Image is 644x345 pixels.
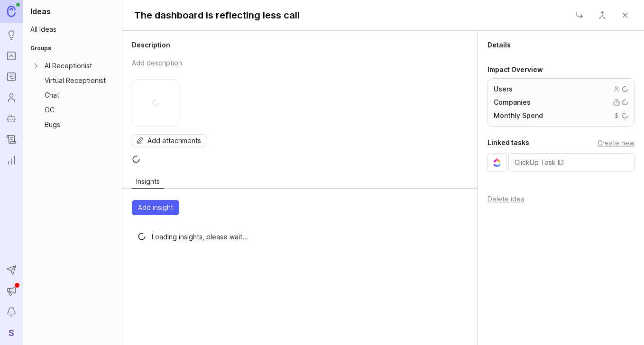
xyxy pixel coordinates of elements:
h2: Groups [30,44,51,53]
button: S [3,324,20,341]
a: Changelog [3,131,20,148]
button: Send to Autopilot [3,262,20,279]
button: Add attachments [132,134,205,147]
a: Users [3,89,20,106]
h2: Linked tasks [488,138,529,147]
span: Add insight [138,203,173,212]
button: title [129,7,305,24]
button: Insights [132,175,164,188]
input: ClickUp Task ID [515,157,628,168]
button: Announcements [3,282,20,300]
a: BugsGroup settings [27,118,150,131]
div: ChatGroup settings [27,88,150,102]
div: Chat [45,90,136,100]
h2: Details [488,40,635,50]
a: OCGroup settings [27,103,150,117]
a: Expand AI ReceptionistAI ReceptionistGroup settings [27,59,150,73]
div: OC [45,105,136,115]
span: Insights [132,175,164,187]
button: Expand AI Receptionist [31,61,41,71]
a: Reporting [3,152,20,169]
span: Monthly Spend [494,111,543,120]
a: Roadmaps [3,68,20,85]
button: Close button [570,6,589,25]
button: Create task [598,139,635,147]
a: Ideas [3,27,20,44]
div: Bugs [45,119,136,130]
a: ChatGroup settings [27,88,150,102]
button: Close [616,6,635,25]
div: Virtual Receptionist [45,75,136,86]
p: Loading insights, please wait... [152,232,248,242]
a: Autopilot [3,110,20,127]
div: Expand AI ReceptionistAI ReceptionistGroup settings [27,59,150,73]
button: Notifications [3,303,20,320]
button: Add insight [132,200,179,215]
h2: Description [132,40,468,50]
span: Users [494,84,513,94]
button: Delete idea [488,195,524,203]
span: Companies [494,98,531,107]
button: description [129,54,468,72]
div: AI Receptionist [45,61,136,71]
div: Virtual ReceptionistGroup settings [27,73,150,88]
img: Canny Home [7,6,16,17]
button: Close button [593,6,612,25]
a: All Ideas [27,23,150,36]
h1: Ideas [27,6,150,17]
a: Portal [3,47,20,64]
img: ClickUp [493,158,501,167]
h2: Impact Overview [488,65,635,74]
span: Add attachments [147,136,201,145]
a: Virtual ReceptionistGroup settings [27,73,150,87]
